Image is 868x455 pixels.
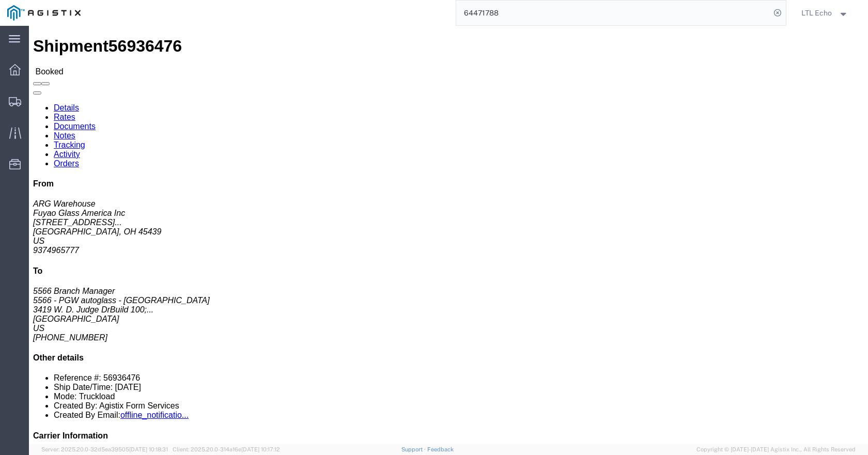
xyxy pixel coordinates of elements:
[401,446,427,452] a: Support
[41,446,168,452] span: Server: 2025.20.0-32d5ea39505
[801,7,832,19] span: LTL Echo
[456,1,770,25] input: Search for shipment number, reference number
[241,446,280,452] span: [DATE] 10:17:12
[696,445,856,454] span: Copyright © [DATE]-[DATE] Agistix Inc., All Rights Reserved
[801,7,854,19] button: LTL Echo
[7,5,81,21] img: logo
[29,26,868,444] iframe: FS Legacy Container
[173,446,280,452] span: Client: 2025.20.0-314a16e
[129,446,168,452] span: [DATE] 10:18:31
[427,446,454,452] a: Feedback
